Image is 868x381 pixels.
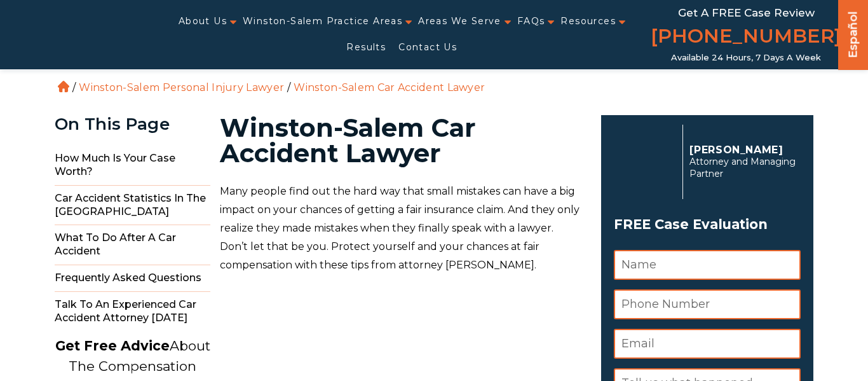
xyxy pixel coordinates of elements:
a: [PHONE_NUMBER] [651,22,841,53]
a: Results [346,34,386,60]
input: Email [614,329,801,359]
p: Many people find out the hard way that small mistakes can have a big impact on your chances of ge... [220,183,586,274]
input: Phone Number [614,289,801,319]
a: Winston-Salem Practice Areas [243,8,402,34]
a: About Us [179,8,227,34]
p: [PERSON_NAME] [689,144,801,156]
li: Winston-Salem Car Accident Lawyer [290,81,488,94]
span: Frequently Asked Questions [55,265,210,292]
a: Winston-Salem Personal Injury Lawyer [79,81,284,94]
span: What to Do After a Car Accident [55,225,210,265]
strong: Get Free Advice [55,338,170,354]
span: FREE Case Evaluation [614,212,801,237]
div: On This Page [55,115,210,134]
span: Car Accident Statistics in the [GEOGRAPHIC_DATA] [55,186,210,226]
input: Name [614,250,801,280]
img: Auger & Auger Accident and Injury Lawyers Logo [8,24,150,45]
a: Resources [560,8,616,34]
a: Contact Us [398,34,457,60]
a: Areas We Serve [418,8,501,34]
span: Talk to an Experienced Car Accident Attorney [DATE] [55,292,210,331]
span: Get a FREE Case Review [678,6,815,19]
span: How Much Is Your Case Worth? [55,146,210,186]
h1: Winston-Salem Car Accident Lawyer [220,115,586,166]
a: FAQs [517,8,545,34]
span: Attorney and Managing Partner [689,156,801,180]
a: Home [58,81,69,92]
span: Available 24 Hours, 7 Days a Week [671,53,821,63]
img: Herbert Auger [614,130,677,193]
